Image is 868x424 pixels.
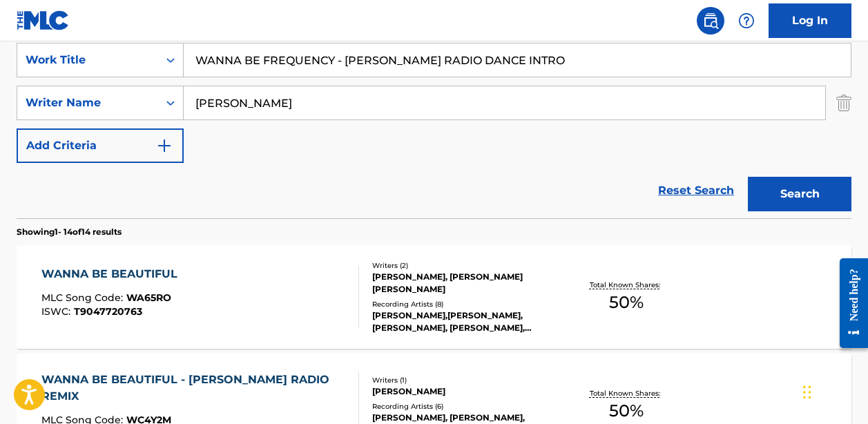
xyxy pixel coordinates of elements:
img: search [702,12,719,29]
img: help [738,12,755,29]
span: MLC Song Code : [41,291,126,304]
span: 50 % [609,290,644,315]
img: Delete Criterion [836,86,851,120]
img: MLC Logo [17,10,70,30]
a: Reset Search [651,175,741,206]
div: [PERSON_NAME],[PERSON_NAME],[PERSON_NAME], [PERSON_NAME],[PERSON_NAME],[PERSON_NAME], [PERSON_NAM... [372,309,557,334]
div: Help [733,7,760,35]
p: Total Known Shares: [590,388,664,398]
span: 50 % [609,398,644,423]
button: Add Criteria [17,128,184,163]
div: Recording Artists ( 6 ) [372,401,557,412]
iframe: Chat Widget [799,358,868,424]
div: WANNA BE BEAUTIFUL [41,266,184,282]
a: WANNA BE BEAUTIFULMLC Song Code:WA65ROISWC:T9047720763Writers (2)[PERSON_NAME], [PERSON_NAME] [PE... [17,245,851,349]
button: Search [748,177,851,211]
div: Drag [803,372,811,413]
div: [PERSON_NAME], [PERSON_NAME] [PERSON_NAME] [372,271,557,296]
form: Search Form [17,43,851,218]
iframe: Resource Center [829,244,868,363]
span: ISWC : [41,305,74,318]
div: Writer Name [26,95,150,111]
span: T9047720763 [74,305,142,318]
p: Total Known Shares: [590,280,664,290]
div: Recording Artists ( 8 ) [372,299,557,309]
div: [PERSON_NAME] [372,385,557,398]
span: WA65RO [126,291,171,304]
div: Writers ( 1 ) [372,375,557,385]
div: WANNA BE BEAUTIFUL - [PERSON_NAME] RADIO REMIX [41,372,347,405]
a: Public Search [697,7,724,35]
img: 9d2ae6d4665cec9f34b9.svg [156,137,173,154]
div: Writers ( 2 ) [372,260,557,271]
a: Log In [769,3,851,38]
div: Work Title [26,52,150,68]
p: Showing 1 - 14 of 14 results [17,226,122,238]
